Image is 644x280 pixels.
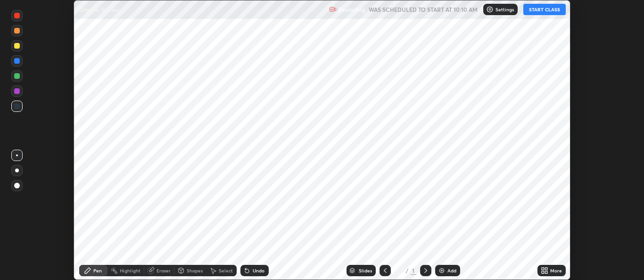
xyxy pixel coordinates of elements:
[495,7,514,12] p: Settings
[120,268,140,273] div: Highlight
[79,6,123,13] p: Organic Revision
[93,268,102,273] div: Pen
[359,268,372,273] div: Slides
[406,268,409,273] div: /
[486,6,494,13] img: class-settings-icons
[447,268,456,273] div: Add
[369,5,478,14] h5: WAS SCHEDULED TO START AT 10:10 AM
[339,6,365,13] p: Recording
[329,6,337,13] img: recording.375f2c34.svg
[411,266,416,275] div: 1
[438,267,446,274] img: add-slide-button
[395,268,404,273] div: 1
[157,268,171,273] div: Eraser
[550,268,562,273] div: More
[219,268,233,273] div: Select
[187,268,203,273] div: Shapes
[523,4,566,15] button: START CLASS
[253,268,264,273] div: Undo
